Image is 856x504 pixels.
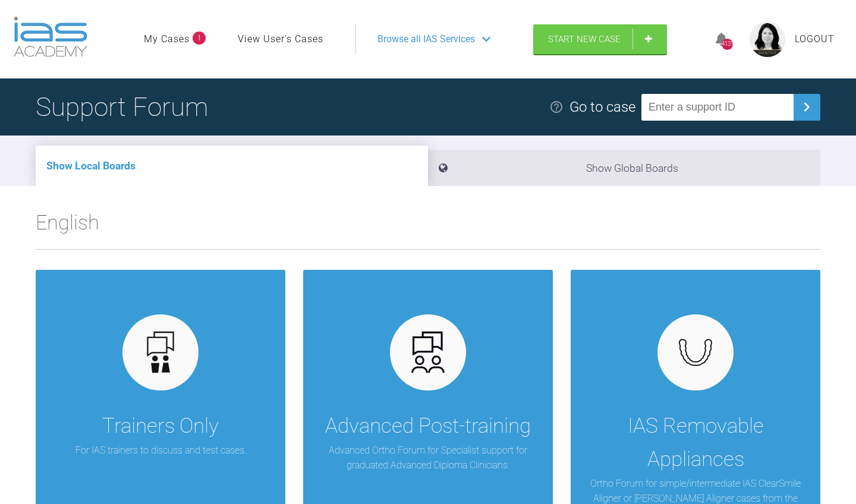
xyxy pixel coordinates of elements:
[325,409,531,443] div: Advanced Post-training
[138,329,184,375] img: default.3be3f38f.svg
[36,206,820,249] h2: English
[75,443,246,458] p: For IAS trainers to discuss and test cases.
[405,329,451,375] img: advanced.73cea251.svg
[193,31,206,45] span: 1
[673,335,719,370] img: removables.927eaa4e.svg
[36,86,208,128] h1: Support Forum
[14,17,87,57] img: logo-light.3e3ef733.png
[641,94,794,121] input: Enter a support ID
[321,443,535,473] p: Advanced Ortho Forum for Specialist support for graduated Advanced Diploma Clinicians.
[102,409,219,443] div: Trainers Only
[144,31,190,47] a: My Cases
[377,31,475,47] span: Browse all IAS Services
[588,409,802,476] div: IAS Removable Appliances
[36,146,428,186] li: Show Local Boards
[238,31,323,47] a: View User's Cases
[722,39,733,50] div: 4131
[548,34,621,45] span: Start New Case
[533,24,667,54] a: Start New Case
[549,100,564,114] img: help.e70b9f3d.svg
[569,96,635,118] div: Go to case
[797,97,816,116] img: chevronRight.28bd32b0.svg
[795,31,835,47] a: Logout
[750,21,785,57] img: profile.png
[428,150,820,186] li: Show Global Boards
